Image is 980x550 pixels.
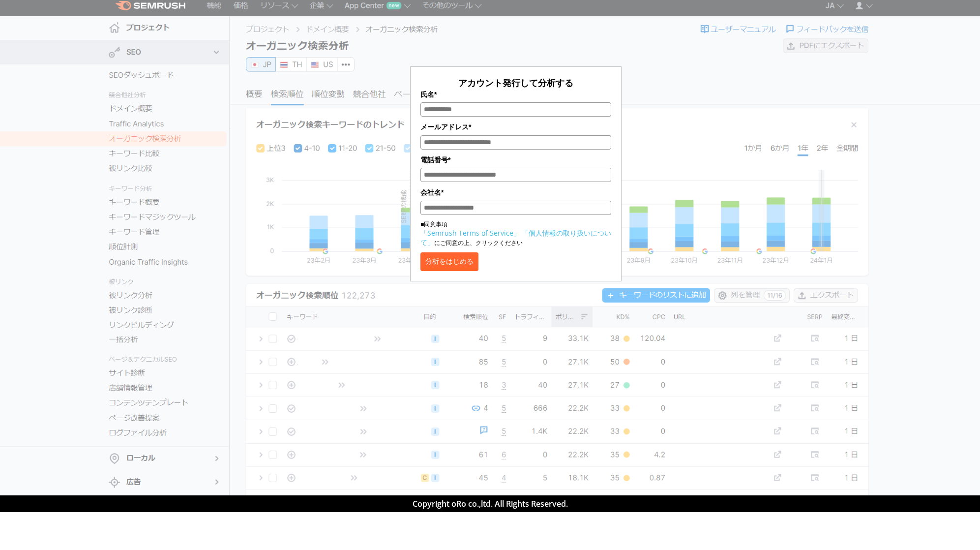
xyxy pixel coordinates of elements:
[458,77,573,89] span: アカウント発行して分析する
[413,498,568,509] span: Copyright oRo co.,ltd. All Rights Reserved.
[420,228,611,247] a: 「個人情報の取り扱いについて」
[420,122,611,132] label: メールアドレス*
[420,220,611,247] p: ■同意事項 にご同意の上、クリックください
[420,228,520,238] a: 「Semrush Terms of Service」
[420,252,478,271] button: 分析をはじめる
[420,154,611,165] label: 電話番号*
